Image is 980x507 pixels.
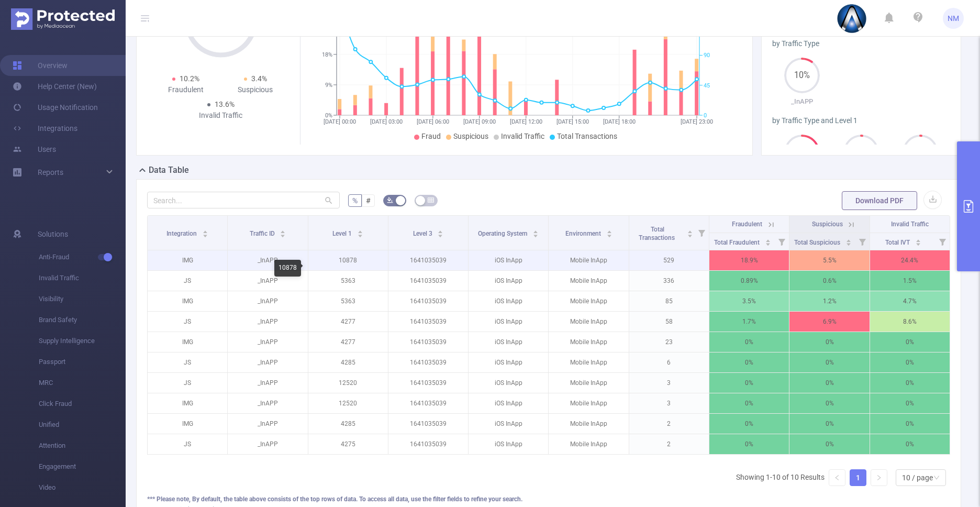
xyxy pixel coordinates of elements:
[736,469,825,486] li: Showing 1-10 of 10 Results
[789,312,869,332] p: 6.9%
[549,332,628,352] p: Mobile InApp
[469,352,548,372] p: iOS InApp
[469,250,548,270] p: iOS InApp
[891,221,929,228] span: Invalid Traffic
[681,118,713,125] tspan: [DATE] 23:00
[789,352,869,372] p: 0%
[308,414,388,434] p: 4285
[148,434,227,454] p: JS
[709,352,789,372] p: 0%
[704,112,707,119] tspan: 0
[228,312,307,332] p: _InAPP
[388,352,468,372] p: 1641035039
[774,233,789,250] i: Filter menu
[845,238,851,241] i: icon: caret-up
[280,229,286,232] i: icon: caret-up
[855,233,870,250] i: Filter menu
[709,434,789,454] p: 0%
[714,239,761,246] span: Total Fraudulent
[469,271,548,291] p: iOS InApp
[549,291,628,311] p: Mobile InApp
[221,84,291,95] div: Suspicious
[38,162,63,183] a: Reports
[789,414,869,434] p: 0%
[532,229,539,235] div: Sort
[421,132,441,140] span: Fraud
[13,97,98,118] a: Usage Notification
[469,291,548,311] p: iOS InApp
[332,230,353,237] span: Level 1
[629,434,709,454] p: 2
[557,132,617,140] span: Total Transactions
[834,475,840,481] i: icon: left
[228,434,307,454] p: _InAPP
[709,250,789,270] p: 18.9%
[308,393,388,413] p: 12520
[469,332,548,352] p: iOS InApp
[687,233,693,236] i: icon: caret-down
[413,230,434,237] span: Level 3
[549,250,628,270] p: Mobile InApp
[850,470,866,486] a: 1
[437,229,443,235] div: Sort
[871,469,887,486] li: Next Page
[39,330,126,351] span: Supply Intelligence
[417,118,449,125] tspan: [DATE] 06:00
[933,475,940,482] i: icon: down
[915,241,921,245] i: icon: caret-down
[148,271,227,291] p: JS
[228,414,307,434] p: _InAPP
[870,373,950,393] p: 0%
[148,291,227,311] p: IMG
[228,352,307,372] p: _InAPP
[388,312,468,332] p: 1641035039
[629,352,709,372] p: 6
[870,291,950,311] p: 4.7%
[325,82,332,89] tspan: 9%
[148,352,227,372] p: JS
[251,74,267,83] span: 3.4%
[469,414,548,434] p: iOS InApp
[387,197,393,203] i: icon: bg-colors
[148,250,227,270] p: IMG
[870,312,950,332] p: 8.6%
[709,373,789,393] p: 0%
[180,74,199,83] span: 10.2%
[709,332,789,352] p: 0%
[39,393,126,414] span: Click Fraud
[39,435,126,456] span: Attention
[186,110,255,121] div: Invalid Traffic
[388,373,468,393] p: 1641035039
[549,352,628,372] p: Mobile InApp
[228,373,307,393] p: _InAPP
[603,118,636,125] tspan: [DATE] 18:00
[38,224,68,245] span: Solutions
[935,233,950,250] i: Filter menu
[772,38,950,49] div: by Traffic Type
[694,216,709,250] i: Filter menu
[308,271,388,291] p: 5363
[789,271,869,291] p: 0.6%
[148,373,227,393] p: JS
[388,250,468,270] p: 1641035039
[388,414,468,434] p: 1641035039
[606,233,612,236] i: icon: caret-down
[533,233,539,236] i: icon: caret-down
[308,250,388,270] p: 10878
[13,55,68,76] a: Overview
[549,373,628,393] p: Mobile InApp
[549,414,628,434] p: Mobile InApp
[308,312,388,332] p: 4277
[549,393,628,413] p: Mobile InApp
[606,229,612,232] i: icon: caret-up
[428,197,434,203] i: icon: table
[370,118,403,125] tspan: [DATE] 03:00
[151,84,221,95] div: Fraudulent
[549,312,628,332] p: Mobile InApp
[870,434,950,454] p: 0%
[228,393,307,413] p: _InAPP
[13,139,56,160] a: Users
[789,434,869,454] p: 0%
[358,229,363,232] i: icon: caret-up
[228,291,307,311] p: _InAPP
